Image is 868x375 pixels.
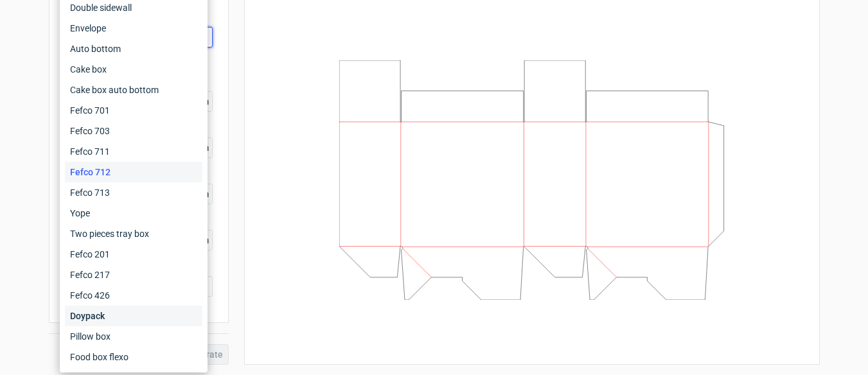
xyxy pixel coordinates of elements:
[65,59,202,80] div: Cake box
[65,265,202,285] div: Fefco 217
[65,326,202,347] div: Pillow box
[65,80,202,100] div: Cake box auto bottom
[65,18,202,39] div: Envelope
[65,39,202,59] div: Auto bottom
[35,74,45,85] img: tab_domain_overview_orange.svg
[36,21,63,31] div: v 4.0.25
[65,223,202,244] div: Two pieces tray box
[65,203,202,223] div: Yope
[65,285,202,306] div: Fefco 426
[65,141,202,162] div: Fefco 711
[33,33,141,44] div: Domain: [DOMAIN_NAME]
[49,76,115,84] div: Domain Overview
[65,347,202,367] div: Food box flexo
[65,306,202,326] div: Doypack
[65,162,202,182] div: Fefco 712
[142,76,217,84] div: Keywords by Traffic
[65,182,202,203] div: Fefco 713
[65,121,202,141] div: Fefco 703
[21,33,31,44] img: website_grey.svg
[65,100,202,121] div: Fefco 701
[21,21,31,31] img: logo_orange.svg
[65,244,202,265] div: Fefco 201
[128,74,138,85] img: tab_keywords_by_traffic_grey.svg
